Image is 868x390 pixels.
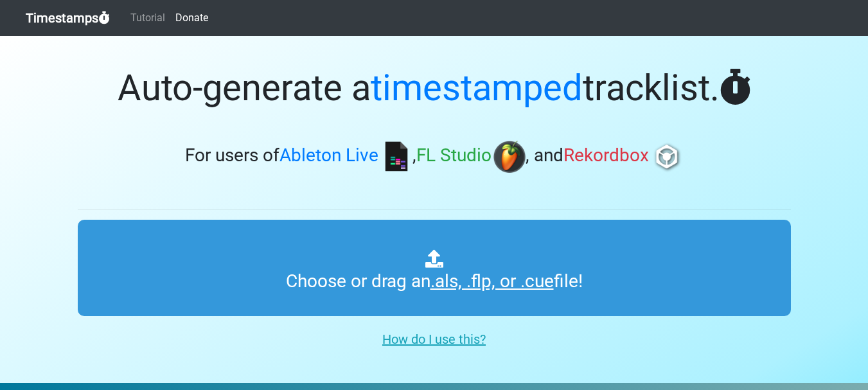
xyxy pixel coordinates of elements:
span: Rekordbox [563,145,649,166]
a: Timestamps [26,5,110,31]
img: ableton.png [380,141,412,173]
u: How do I use this? [382,332,486,347]
a: Tutorial [125,5,170,31]
img: rb.png [651,141,683,173]
span: FL Studio [416,145,492,166]
h3: For users of , , and [78,141,791,173]
span: Ableton Live [279,145,378,166]
img: fl.png [493,141,526,173]
h1: Auto-generate a tracklist. [78,67,791,110]
span: timestamped [371,67,583,109]
a: Donate [170,5,213,31]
